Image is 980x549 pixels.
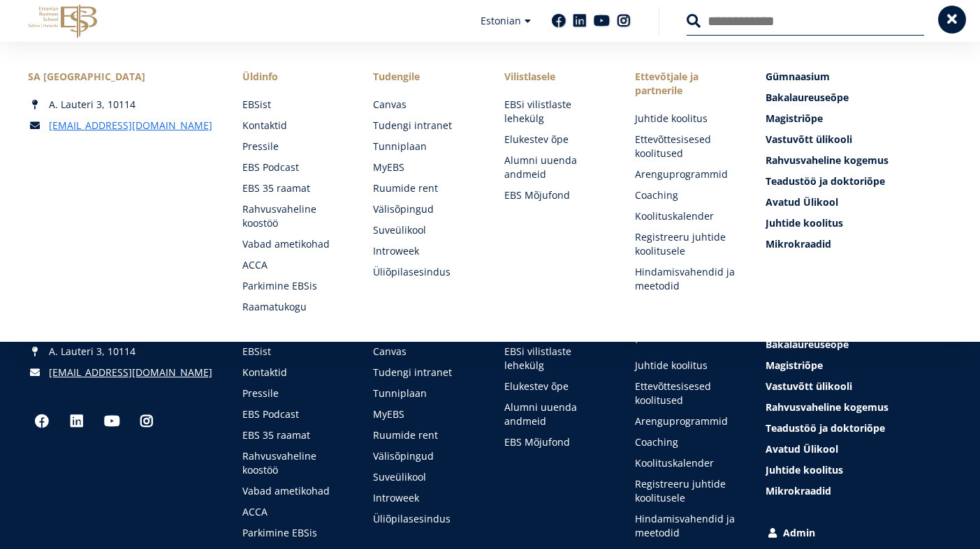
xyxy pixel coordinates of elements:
span: Bakalaureuseõpe [766,91,849,104]
span: Juhtide koolitus [766,216,843,230]
a: Parkimine EBSis [242,279,345,293]
a: Tudengi intranet [373,366,476,379]
a: Tudengi intranet [373,119,476,133]
a: Vastuvõtt ülikooli [766,379,952,393]
a: Avatud Ülikool [766,442,952,456]
a: Pressile [242,140,345,153]
a: Arenguprogrammid [635,167,738,181]
a: EBS Podcast [242,407,345,421]
a: EBS 35 raamat [242,181,345,195]
span: Üldinfo [242,70,345,84]
a: Mikrokraadid [766,484,952,498]
a: Vabad ametikohad [242,237,345,251]
a: Magistriõpe [766,359,952,373]
a: Coaching [635,188,738,202]
span: Juhtide koolitus [766,463,843,476]
a: Avatud Ülikool [766,195,952,209]
div: A. Lauteri 3, 10114 [28,98,214,112]
a: EBS Mõjufond [504,435,607,449]
span: Mikrokraadid [766,237,831,250]
a: Parkimine EBSis [242,526,345,540]
a: EBS Podcast [242,160,345,174]
span: Mikrokraadid [766,484,831,497]
a: EBS Mõjufond [504,188,607,202]
span: Vastuvõtt ülikooli [766,379,852,393]
a: Alumni uuenda andmeid [504,153,607,181]
a: Coaching [635,435,738,449]
a: Facebook [552,14,566,28]
div: A. Lauteri 3, 10114 [28,345,214,359]
a: Linkedin [573,14,587,28]
a: [EMAIL_ADDRESS][DOMAIN_NAME] [49,366,212,379]
span: Rahvusvaheline kogemus [766,400,888,414]
span: Magistriõpe [766,359,823,372]
a: Introweek [373,491,476,505]
span: Teadustöö ja doktoriõpe [766,421,885,435]
a: MyEBS [373,407,476,421]
a: Ettevõttesisesed koolitused [635,133,738,160]
a: Youtube [594,14,610,28]
a: Välisõpingud [373,449,476,463]
a: Admin [766,526,952,540]
a: Juhtide koolitus [766,216,952,230]
a: Rahvusvaheline kogemus [766,400,952,414]
a: Tunniplaan [373,140,476,153]
div: SA [GEOGRAPHIC_DATA] [28,70,214,84]
a: Rahvusvaheline koostöö [242,449,345,477]
a: Pressile [242,386,345,400]
a: Instagram [133,407,161,435]
span: Bakalaureuseõpe [766,338,849,351]
a: Instagram [617,14,631,28]
span: Gümnaasium [766,70,830,83]
span: Ettevõtjale ja partnerile [635,70,738,98]
a: EBS 35 raamat [242,428,345,442]
span: Teadustöö ja doktoriõpe [766,174,885,188]
a: Ettevõttesisesed koolitused [635,379,738,407]
a: Canvas [373,98,476,112]
a: Rahvusvaheline koostöö [242,202,345,230]
a: Üliõpilasesindus [373,512,476,526]
a: Juhtide koolitus [635,112,738,126]
a: Juhtide koolitus [635,359,738,373]
a: Bakalaureuseõpe [766,338,952,352]
span: Magistriõpe [766,112,823,125]
a: Vabad ametikohad [242,484,345,498]
a: Hindamisvahendid ja meetodid [635,512,738,540]
a: Elukestev õpe [504,379,607,393]
a: Gümnaasium [766,70,952,84]
a: Koolituskalender [635,209,738,223]
a: Raamatukogu [242,300,345,314]
a: Juhtide koolitus [766,463,952,477]
a: EBSist [242,345,345,359]
span: Rahvusvaheline kogemus [766,153,888,167]
a: ACCA [242,505,345,519]
a: Arenguprogrammid [635,414,738,428]
a: Alumni uuenda andmeid [504,400,607,428]
a: Üliõpilasesindus [373,265,476,279]
span: Avatud Ülikool [766,195,838,209]
a: Tudengile [373,70,476,84]
a: Vastuvõtt ülikooli [766,133,952,146]
a: Ruumide rent [373,428,476,442]
a: Suveülikool [373,223,476,237]
a: Registreeru juhtide koolitusele [635,477,738,505]
span: Vastuvõtt ülikooli [766,133,852,146]
a: MyEBS [373,160,476,174]
a: Introweek [373,244,476,258]
a: Ruumide rent [373,181,476,195]
a: Youtube [98,407,126,435]
a: Mikrokraadid [766,237,952,251]
a: EBSi vilistlaste lehekülg [504,98,607,126]
a: Registreeru juhtide koolitusele [635,230,738,258]
a: EBSi vilistlaste lehekülg [504,345,607,373]
a: EBSist [242,98,345,112]
a: Canvas [373,345,476,359]
a: Teadustöö ja doktoriõpe [766,174,952,188]
a: Bakalaureuseõpe [766,91,952,105]
a: ACCA [242,258,345,272]
a: [EMAIL_ADDRESS][DOMAIN_NAME] [49,119,212,133]
a: Linkedin [63,407,91,435]
a: Elukestev õpe [504,133,607,146]
a: Magistriõpe [766,112,952,126]
a: Facebook [28,407,56,435]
